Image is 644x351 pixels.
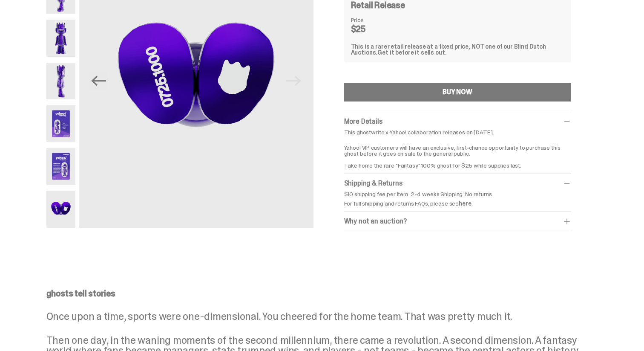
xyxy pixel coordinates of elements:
[46,148,76,185] img: Yahoo-HG---6.png
[377,49,446,56] span: Get it before it sells out.
[351,17,394,23] dt: Price
[344,139,571,168] p: Yahoo! VIP customers will have an exclusive, first-chance opportunity to purchase this ghost befo...
[459,200,471,207] a: here
[344,83,571,102] button: BUY NOW
[344,200,571,206] p: For full shipping and returns FAQs, please see .
[351,1,405,9] h4: Retail Release
[344,217,571,226] div: Why not an auction?
[89,72,108,90] button: Previous
[46,191,76,227] img: Yahoo-HG---7.png
[443,89,472,96] div: BUY NOW
[46,20,76,56] img: Yahoo-HG---3.png
[351,44,564,55] div: This is a rare retail release at a fixed price, NOT one of our Blind Dutch Auctions.
[351,25,394,33] dd: $25
[46,311,592,322] p: Once upon a time, sports were one-dimensional. You cheered for the home team. That was pretty muc...
[344,179,571,188] div: Shipping & Returns
[46,63,76,99] img: Yahoo-HG---4.png
[344,117,382,126] span: More Details
[46,105,76,142] img: Yahoo-HG---5.png
[46,289,592,298] p: ghosts tell stories
[344,191,571,197] p: $10 shipping fee per item. 2-4 weeks Shipping. No returns.
[344,129,571,135] p: This ghostwrite x Yahoo! collaboration releases on [DATE].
